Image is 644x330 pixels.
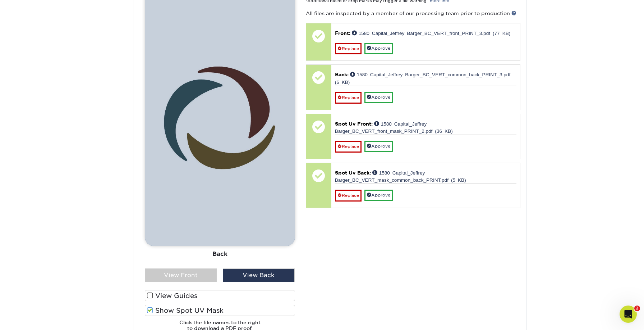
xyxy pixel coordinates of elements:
[335,170,466,182] a: 1580 Capital_Jeffrey Barger_BC_VERT_mask_common_back_PRINT.pdf (5 KB)
[145,246,295,262] div: Back
[634,306,640,311] span: 2
[145,268,217,282] div: View Front
[335,121,453,133] a: 1580 Capital_Jeffrey Barger_BC_VERT_front_mask_PRINT_2.pdf (36 KB)
[352,30,511,35] a: 1580 Capital_Jeffrey Barger_BC_VERT_front_PRINT_3.pdf (77 KB)
[335,72,349,77] span: Back:
[364,92,393,103] a: Approve
[364,190,393,201] a: Approve
[335,141,362,152] a: Replace
[335,30,350,36] span: Front:
[306,10,520,17] p: All files are inspected by a member of our processing team prior to production.
[364,43,393,54] a: Approve
[335,170,371,176] span: Spot Uv Back:
[145,290,295,301] label: View Guides
[335,43,362,54] a: Replace
[223,268,295,282] div: View Back
[364,141,393,152] a: Approve
[335,121,373,127] span: Spot Uv Front:
[335,190,362,201] a: Replace
[335,92,362,103] a: Replace
[620,306,637,323] iframe: Intercom live chat
[335,72,511,84] a: 1580 Capital_Jeffrey Barger_BC_VERT_common_back_PRINT_3.pdf (6 KB)
[145,305,295,316] label: Show Spot UV Mask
